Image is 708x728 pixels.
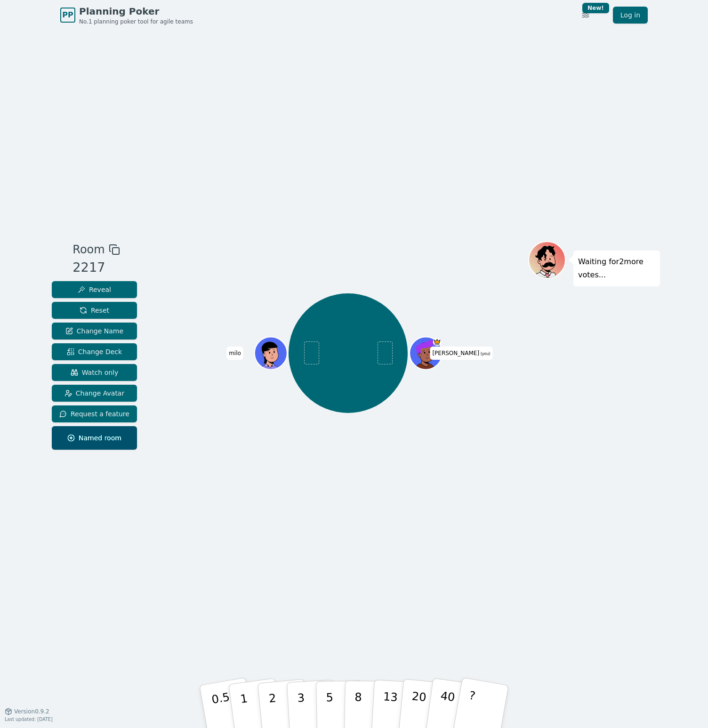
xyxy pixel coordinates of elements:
[52,364,137,381] button: Watch only
[226,347,243,360] span: Click to change your name
[52,323,137,340] button: Change Name
[79,18,193,25] span: No.1 planning poker tool for agile teams
[578,255,655,282] p: Waiting for 2 more votes...
[5,708,49,715] button: Version0.9.2
[613,7,648,24] a: Log in
[78,285,111,294] span: Reveal
[52,426,137,450] button: Named room
[5,717,53,722] span: Last updated: [DATE]
[60,5,193,25] a: PPPlanning PokerNo.1 planning poker tool for agile teams
[65,326,123,336] span: Change Name
[71,368,119,377] span: Watch only
[52,302,137,319] button: Reset
[52,385,137,402] button: Change Avatar
[72,258,120,277] div: 2217
[59,409,129,419] span: Request a feature
[430,347,492,360] span: Click to change your name
[52,343,137,360] button: Change Deck
[479,352,491,356] span: (you)
[67,347,122,356] span: Change Deck
[64,388,125,398] span: Change Avatar
[14,708,49,715] span: Version 0.9.2
[79,5,193,18] span: Planning Poker
[577,7,594,24] button: New!
[67,433,121,443] span: Named room
[52,405,137,422] button: Request a feature
[582,3,609,13] div: New!
[410,338,441,368] button: Click to change your avatar
[433,338,441,346] span: bartholomew is the host
[52,281,137,298] button: Reveal
[80,306,109,315] span: Reset
[62,9,73,21] span: PP
[72,241,105,258] span: Room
